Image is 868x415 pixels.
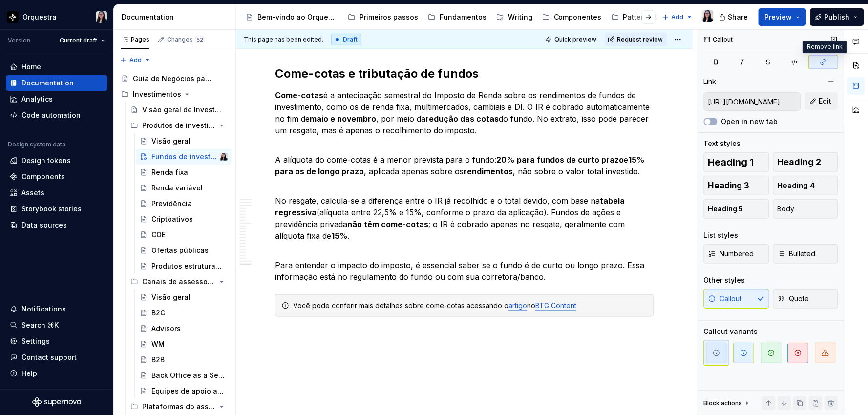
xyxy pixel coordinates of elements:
span: Quote [778,294,809,304]
a: B2B [136,352,232,368]
div: Visão geral [151,292,191,302]
div: Guia de Negócios para UX [133,74,213,83]
a: BTG Content [535,301,576,310]
span: Quick preview [554,36,596,43]
a: Advisors [136,321,232,336]
p: No resgate, calcula-se a diferença entre o IR já recolhido e o total devido, com base na (alíquot... [275,183,654,242]
div: Version [8,37,30,44]
span: Bulleted [778,249,816,259]
button: Current draft [55,34,109,47]
div: Help [21,369,37,378]
p: é a antecipação semestral do Imposto de Renda sobre os rendimentos de fundos de investimento, com... [275,89,654,136]
div: Componentes [554,12,602,22]
div: Visão geral de Investimentos [142,105,223,115]
img: 2d16a307-6340-4442-b48d-ad77c5bc40e7.png [7,11,19,23]
div: Back Office as a Service (BOaaS) [151,371,226,380]
a: Code automation [6,107,107,123]
button: Edit [805,92,838,110]
span: Heading 1 [708,157,754,167]
a: Documentation [6,75,107,91]
a: Ofertas públicas [136,243,232,258]
div: Text styles [704,139,741,148]
div: Ofertas públicas [151,246,209,255]
a: Components [6,169,107,185]
div: Renda fixa [151,167,188,177]
h2: Come-cotas e tributação de fundos [275,66,654,82]
button: Publish [810,8,864,26]
div: Writing [508,12,532,22]
a: Fundos de investimentoIsabela Braga [136,149,232,165]
div: Fundos de investimento [151,152,218,162]
img: Isabela Braga [220,153,228,161]
button: Heading 2 [773,152,839,172]
a: Design tokens [6,153,107,168]
div: Analytics [21,94,53,104]
a: Visão geral [136,290,232,305]
span: Add [672,13,684,21]
a: Primeiros passos [344,9,422,25]
a: Assets [6,185,107,201]
a: Data sources [6,217,107,233]
div: Plataformas do assessor [142,402,216,412]
a: Bem-vindo ao Orquestra! [242,9,342,25]
div: Block actions [704,399,742,407]
div: Previdência [151,199,192,208]
div: Advisors [151,324,181,333]
button: Body [773,199,839,219]
div: Fundamentos [440,12,487,22]
a: Produtos estruturados [136,258,232,274]
div: Block actions [704,396,751,410]
div: Documentation [21,78,74,88]
strong: maio e novembro [310,114,376,124]
span: Heading 3 [708,181,750,190]
div: Produtos de investimento [142,121,216,130]
svg: Supernova Logo [32,397,81,407]
a: Patterns & Pages [608,9,686,25]
div: Criptoativos [151,214,193,224]
button: Quote [773,289,839,309]
span: Preview [765,12,792,22]
div: Other styles [704,275,745,285]
div: Orquestra [22,12,57,22]
div: Equipes de apoio aos canais [151,386,226,396]
span: Heading 2 [778,157,822,167]
div: Draft [331,34,361,45]
button: Help [6,366,107,381]
div: Link [704,77,717,86]
a: Back Office as a Service (BOaaS) [136,368,232,383]
div: Plataformas do assessor [127,399,232,415]
p: A alíquota do come-cotas é a menor prevista para o fundo: e , aplicada apenas sobre os , não sobr... [275,142,654,177]
a: Equipes de apoio aos canais [136,383,232,399]
div: Components [21,172,65,182]
strong: redução das cotas [425,114,499,124]
strong: rendimentos [464,166,513,176]
div: Canais de assessoria de investimentos [127,274,232,290]
a: Criptoativos [136,211,232,227]
strong: 15% [331,231,348,241]
div: Investimentos [133,89,181,99]
a: Visão geral [136,133,232,149]
button: Add [659,10,696,24]
button: Share [714,8,755,26]
a: Componentes [538,9,606,25]
div: Visão geral [151,136,191,146]
a: WM [136,336,232,352]
button: Heading 3 [704,176,769,195]
img: Isabela Braga [702,10,714,22]
a: Fundamentos [424,9,490,25]
div: List styles [704,230,739,240]
button: Heading 1 [704,152,769,172]
div: Page tree [242,7,657,27]
a: Renda fixa [136,165,232,180]
div: Bem-vindo ao Orquestra! [257,12,338,22]
div: Investimentos [117,86,232,102]
a: Settings [6,333,107,349]
div: Assets [21,188,44,198]
a: COE [136,227,232,243]
div: Code automation [21,110,81,120]
span: This page has been edited. [244,36,323,43]
p: Para entender o impacto do imposto, é essencial saber se o fundo é de curto ou longo prazo. Essa ... [275,248,654,283]
button: Bulleted [773,244,839,264]
button: Notifications [6,301,107,317]
div: Notifications [21,304,66,314]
